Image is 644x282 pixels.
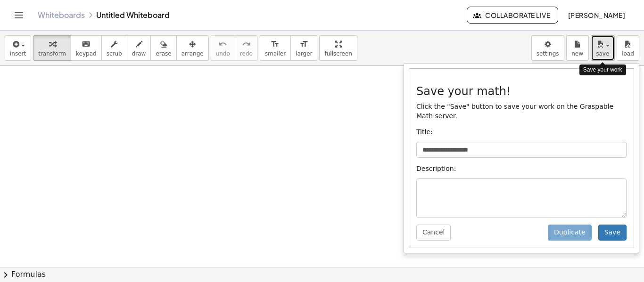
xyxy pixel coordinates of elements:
[240,50,253,57] span: redo
[596,50,609,57] span: save
[101,35,127,61] button: scrub
[218,39,227,50] i: undo
[76,50,97,57] span: keypad
[475,11,550,19] span: Collaborate Live
[299,39,308,50] i: format_size
[571,50,583,57] span: new
[11,8,26,23] button: Toggle navigation
[548,225,592,241] button: Duplicate
[242,39,251,50] i: redo
[38,10,85,20] a: Whiteboards
[579,64,626,75] div: Save your work
[38,50,66,57] span: transform
[265,50,286,57] span: smaller
[150,35,176,61] button: erase
[82,39,91,50] i: keyboard
[467,7,558,24] button: Collaborate Live
[566,35,589,61] button: new
[617,35,639,61] button: load
[211,35,235,61] button: undoundo
[216,50,230,57] span: undo
[176,35,209,61] button: arrange
[531,35,564,61] button: settings
[622,50,634,57] span: load
[416,102,627,121] p: Click the "Save" button to save your work on the Graspable Math server.
[71,35,102,61] button: keyboardkeypad
[10,50,26,57] span: insert
[416,128,627,137] p: Title:
[324,50,352,57] span: fullscreen
[235,35,258,61] button: redoredo
[33,35,71,61] button: transform
[127,35,151,61] button: draw
[290,35,317,61] button: format_sizelarger
[416,225,451,241] button: Cancel
[182,50,204,57] span: arrange
[107,50,122,57] span: scrub
[271,39,280,50] i: format_size
[416,164,627,174] p: Description:
[260,35,291,61] button: format_sizesmaller
[591,35,615,61] button: save
[568,11,625,19] span: [PERSON_NAME]
[598,225,627,241] button: Save
[296,50,312,57] span: larger
[319,35,357,61] button: fullscreen
[560,7,633,24] button: [PERSON_NAME]
[416,85,627,97] h3: Save your math!
[132,50,146,57] span: draw
[156,50,171,57] span: erase
[537,50,559,57] span: settings
[5,35,31,61] button: insert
